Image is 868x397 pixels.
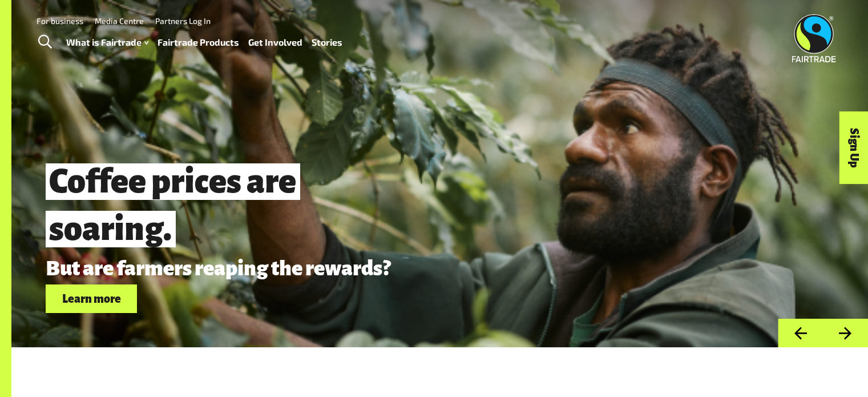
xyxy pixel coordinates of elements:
[155,16,211,26] a: Partners Log In
[66,34,148,51] a: What is Fairtrade
[31,28,59,57] a: Toggle Search
[792,14,836,62] img: Fairtrade Australia New Zealand logo
[46,257,700,280] p: But are farmers reaping the rewards?
[312,34,342,51] a: Stories
[248,34,302,51] a: Get Involved
[95,16,144,26] a: Media Centre
[37,16,83,26] a: For business
[823,319,868,348] button: Next
[46,284,137,314] a: Learn more
[46,163,300,247] span: Coffee prices are soaring.
[778,319,823,348] button: Previous
[158,34,239,51] a: Fairtrade Products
